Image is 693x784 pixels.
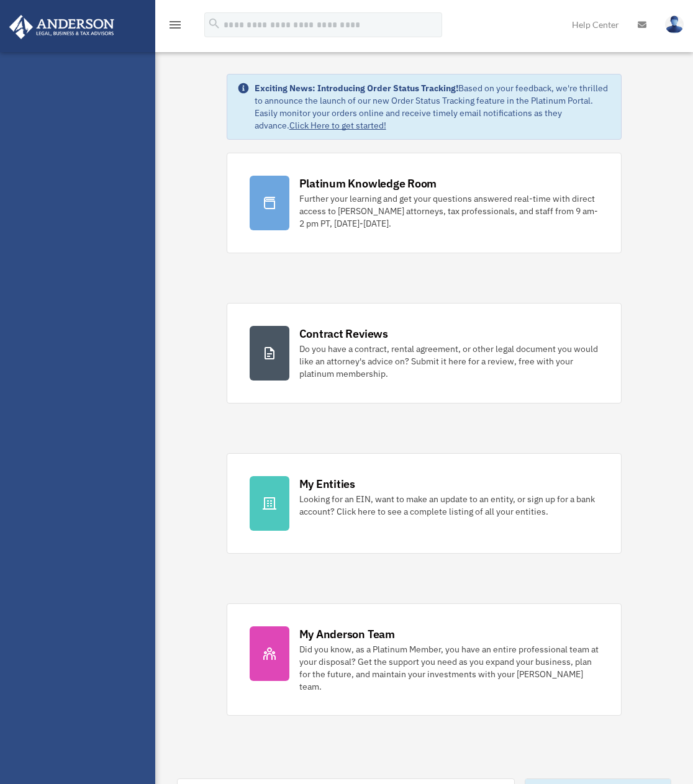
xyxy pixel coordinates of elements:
strong: Exciting News: Introducing Order Status Tracking! [255,83,458,94]
a: My Entities Looking for an EIN, want to make an update to an entity, or sign up for a bank accoun... [227,453,622,554]
div: Looking for an EIN, want to make an update to an entity, or sign up for a bank account? Click her... [299,493,599,518]
a: menu [168,22,183,32]
a: Click Here to get started! [289,120,386,131]
div: My Anderson Team [299,626,395,642]
div: Platinum Knowledge Room [299,176,437,191]
div: Further your learning and get your questions answered real-time with direct access to [PERSON_NAM... [299,192,599,230]
div: Do you have a contract, rental agreement, or other legal document you would like an attorney's ad... [299,343,599,380]
div: Based on your feedback, we're thrilled to announce the launch of our new Order Status Tracking fe... [255,82,612,132]
a: Platinum Knowledge Room Further your learning and get your questions answered real-time with dire... [227,153,622,253]
a: My Anderson Team Did you know, as a Platinum Member, you have an entire professional team at your... [227,603,622,716]
div: Did you know, as a Platinum Member, you have an entire professional team at your disposal? Get th... [299,643,599,693]
i: menu [168,17,183,32]
img: Anderson Advisors Platinum Portal [6,15,118,39]
div: Contract Reviews [299,326,388,341]
i: search [207,17,221,30]
div: My Entities [299,476,355,492]
a: Contract Reviews Do you have a contract, rental agreement, or other legal document you would like... [227,303,622,403]
img: User Pic [665,16,684,34]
